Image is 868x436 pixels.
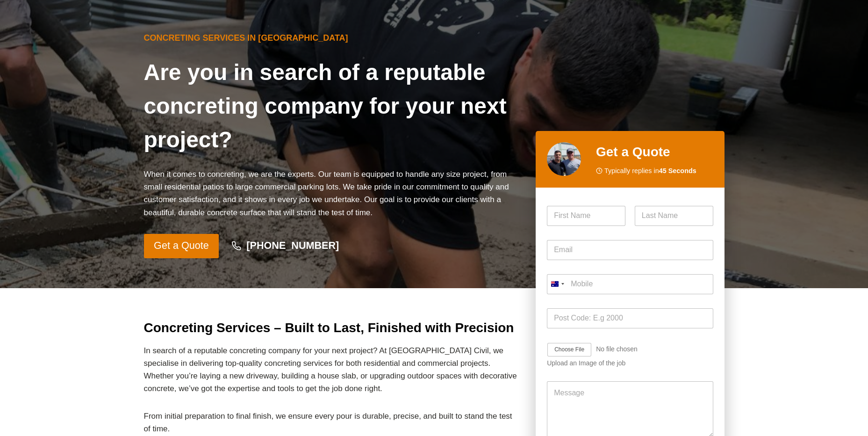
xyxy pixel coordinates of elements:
input: Email [547,240,713,260]
input: Post Code: E.g 2000 [547,308,713,328]
h2: Get a Quote [596,142,713,162]
p: When it comes to concreting, we are the experts. Our team is equipped to handle any size project,... [144,168,521,219]
input: First Name [547,206,625,226]
a: Get a Quote [144,234,219,258]
h2: Concreting Services – Built to Last, Finished with Precision [144,318,521,338]
span: Get a Quote [154,238,209,254]
h1: Are you in search of a reputable concreting company for your next project? [144,56,521,157]
h6: Concreting Services in [GEOGRAPHIC_DATA] [144,32,521,44]
div: Upload an Image of the job [547,359,713,367]
span: Typically replies in [604,166,696,176]
strong: 45 Seconds [659,167,696,174]
input: Last Name [635,206,713,226]
p: In search of a reputable concreting company for your next project? At [GEOGRAPHIC_DATA] Civil, we... [144,344,521,395]
strong: [PHONE_NUMBER] [246,240,339,251]
p: From initial preparation to final finish, we ensure every pour is durable, precise, and built to ... [144,410,521,435]
button: Selected country [547,274,567,294]
a: [PHONE_NUMBER] [222,235,348,257]
input: Mobile [547,274,713,294]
